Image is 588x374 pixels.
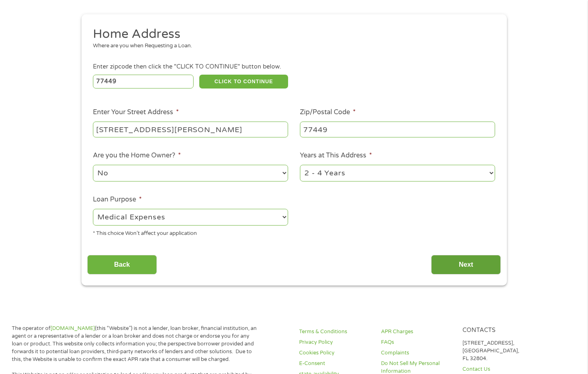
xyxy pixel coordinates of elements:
input: Next [431,255,501,275]
h4: Contacts [462,327,535,334]
a: APR Charges [381,328,453,336]
div: * This choice Won’t affect your application [93,227,288,238]
label: Enter Your Street Address [93,108,179,117]
a: Complaints [381,349,453,357]
input: 1 Main Street [93,122,288,137]
label: Zip/Postal Code [300,108,356,117]
a: Terms & Conditions [299,328,371,336]
a: E-Consent [299,360,371,367]
label: Loan Purpose [93,195,142,204]
a: Contact Us [462,365,535,373]
div: Enter zipcode then click the "CLICK TO CONTINUE" button below. [93,62,495,71]
h2: Home Address [93,26,489,42]
p: [STREET_ADDRESS], [GEOGRAPHIC_DATA], FL 32804. [462,339,535,363]
input: Enter Zipcode (e.g 01510) [93,75,194,89]
a: Privacy Policy [299,339,371,346]
a: Cookies Policy [299,349,371,357]
label: Years at This Address [300,151,372,160]
label: Are you the Home Owner? [93,151,181,160]
div: Where are you when Requesting a Loan. [93,42,489,50]
button: CLICK TO CONTINUE [199,75,288,89]
a: FAQs [381,339,453,346]
a: [DOMAIN_NAME] [51,325,95,332]
p: The operator of (this “Website”) is not a lender, loan broker, financial institution, an agent or... [12,325,258,363]
input: Back [87,255,157,275]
